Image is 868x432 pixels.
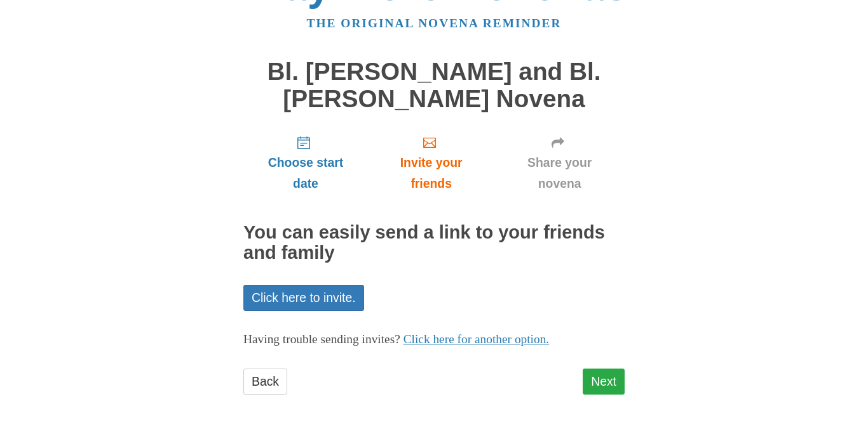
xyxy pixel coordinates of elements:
a: Back [243,369,287,395]
a: Click here to invite. [243,285,364,311]
h2: You can easily send a link to your friends and family [243,223,625,263]
a: Next [583,369,625,395]
h1: Bl. [PERSON_NAME] and Bl. [PERSON_NAME] Novena [243,58,625,112]
span: Choose start date [256,152,355,194]
a: Invite your friends [368,125,494,200]
span: Invite your friends [381,152,482,194]
a: The original novena reminder [307,16,562,30]
a: Share your novena [494,125,625,200]
span: Share your novena [507,152,612,194]
a: Choose start date [243,125,368,200]
a: Click here for another option. [403,332,550,346]
span: Having trouble sending invites? [243,332,400,346]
